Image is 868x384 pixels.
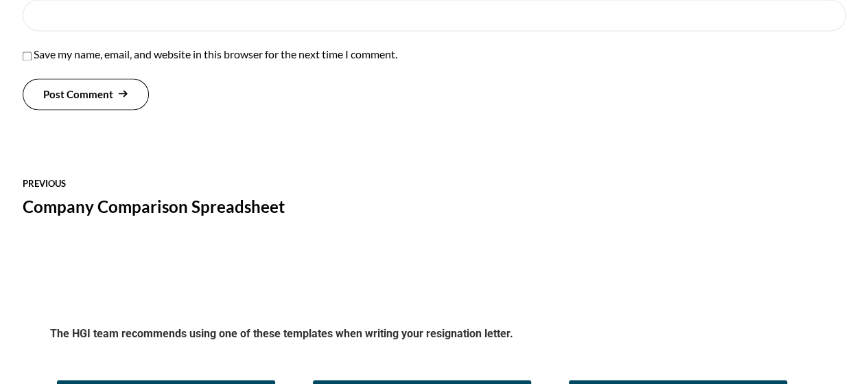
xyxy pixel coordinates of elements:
[23,78,150,110] button: Post Comment
[50,326,819,346] h5: The HGI team recommends using one of these templates when writing your resignation letter.
[34,47,397,60] label: Save my name, email, and website in this browser for the next time I comment.
[23,165,434,231] a: previous Company Comparison Spreadsheet
[23,194,434,218] div: Company Comparison Spreadsheet
[23,179,434,188] div: previous
[43,88,113,100] span: Post Comment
